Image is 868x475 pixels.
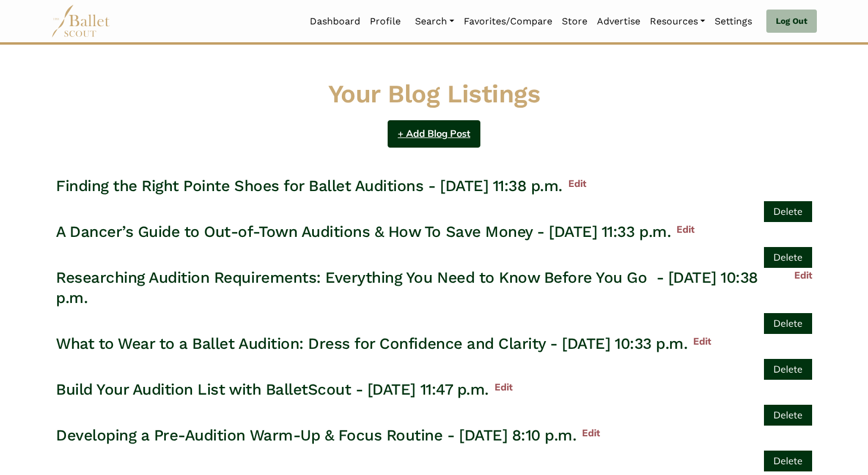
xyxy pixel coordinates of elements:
h1: Your Blog Listings [56,78,812,111]
h3: Finding the Right Pointe Shoes for Ballet Auditions - [DATE] 11:38 p.m. [56,176,562,196]
a: Edit [687,334,711,349]
a: Dashboard [305,9,365,34]
a: Delete [764,359,812,380]
a: Store [557,9,592,34]
a: Profile [365,9,405,34]
a: Delete [764,247,812,268]
a: Favorites/Compare [459,9,557,34]
h3: Researching Audition Requirements: Everything You Need to Know Before You Go - [DATE] 10:38 p.m. [56,268,788,308]
h3: Developing a Pre-Audition Warm-Up & Focus Routine - [DATE] 8:10 p.m. [56,426,576,446]
a: + Add Blog Post [388,120,480,148]
h3: What to Wear to a Ballet Audition: Dress for Confidence and Clarity - [DATE] 10:33 p.m. [56,334,687,354]
a: Edit [489,380,512,395]
h3: A Dancer’s Guide to Out-of-Town Auditions & How To Save Money - [DATE] 11:33 p.m. [56,222,671,242]
a: Edit [576,426,600,441]
a: Edit [562,176,586,192]
a: Delete [764,405,812,426]
a: Delete [764,313,812,334]
a: Delete [764,451,812,471]
a: Search [410,9,459,34]
a: Edit [788,268,812,283]
h3: Build Your Audition List with BalletScout - [DATE] 11:47 p.m. [56,380,489,400]
a: Advertise [592,9,645,34]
